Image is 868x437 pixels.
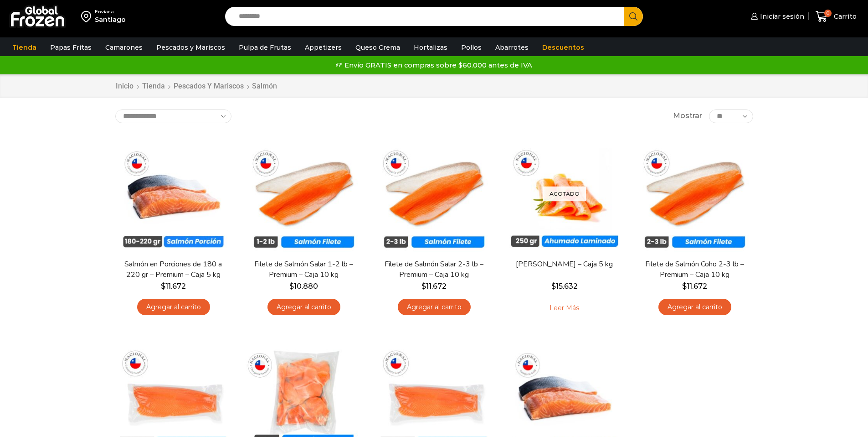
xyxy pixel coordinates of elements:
[758,12,804,21] span: Iniciar sesión
[142,81,165,92] a: Tienda
[161,282,186,291] bdi: 11.672
[512,259,616,270] a: [PERSON_NAME] – Caja 5 kg
[115,81,134,92] a: Inicio
[538,39,589,56] a: Descuentos
[491,39,533,56] a: Abarrotes
[421,282,447,291] bdi: 11.672
[381,259,486,280] a: Filete de Salmón Salar 2-3 lb – Premium – Caja 10 kg
[234,39,296,56] a: Pulpa de Frutas
[46,39,96,56] a: Papas Fritas
[824,10,832,17] span: 0
[252,82,277,90] h1: Salmón
[551,282,578,291] bdi: 15.632
[289,282,318,291] bdi: 10.880
[813,6,859,27] a: 0 Carrito
[137,299,210,316] a: Agregar al carrito: “Salmón en Porciones de 180 a 220 gr - Premium - Caja 5 kg”
[8,39,41,56] a: Tienda
[81,9,95,24] img: address-field-icon.svg
[251,259,356,280] a: Filete de Salmón Salar 1-2 lb – Premium – Caja 10 kg
[457,39,486,56] a: Pollos
[749,7,804,26] a: Iniciar sesión
[115,109,231,123] select: Pedido de la tienda
[95,9,126,15] div: Enviar a
[152,39,230,56] a: Pescados y Mariscos
[682,282,687,291] span: $
[101,39,147,56] a: Camarones
[95,15,126,24] div: Santiago
[121,259,226,280] a: Salmón en Porciones de 180 a 220 gr – Premium – Caja 5 kg
[673,111,702,121] span: Mostrar
[267,299,340,316] a: Agregar al carrito: “Filete de Salmón Salar 1-2 lb – Premium - Caja 10 kg”
[682,282,707,291] bdi: 11.672
[115,81,277,92] nav: Breadcrumb
[624,7,643,26] button: Search button
[351,39,405,56] a: Queso Crema
[658,299,731,316] a: Agregar al carrito: “Filete de Salmón Coho 2-3 lb - Premium - Caja 10 kg”
[398,299,471,316] a: Agregar al carrito: “Filete de Salmón Salar 2-3 lb - Premium - Caja 10 kg”
[543,186,586,201] p: Agotado
[173,81,244,92] a: Pescados y Mariscos
[409,39,452,56] a: Hortalizas
[551,282,556,291] span: $
[161,282,165,291] span: $
[832,12,857,21] span: Carrito
[535,299,593,318] a: Leé más sobre “Salmón Ahumado Laminado - Caja 5 kg”
[421,282,426,291] span: $
[642,259,747,280] a: Filete de Salmón Coho 2-3 lb – Premium – Caja 10 kg
[300,39,346,56] a: Appetizers
[289,282,294,291] span: $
